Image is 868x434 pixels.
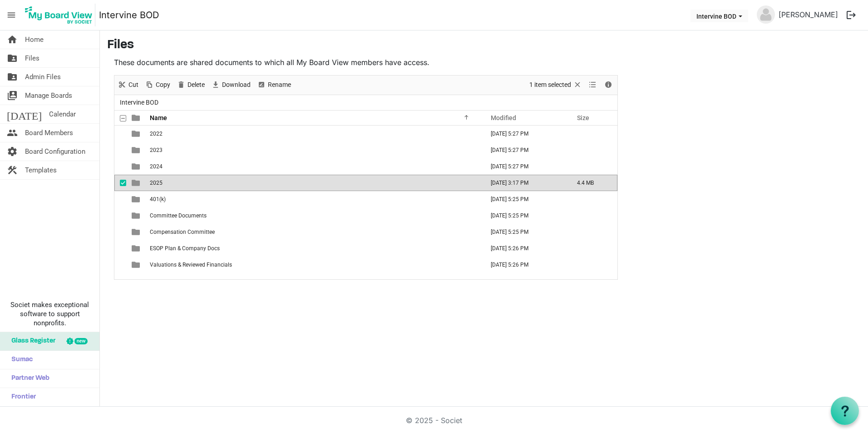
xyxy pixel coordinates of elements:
img: My Board View Logo [22,4,95,26]
a: My Board View Logo [22,4,99,26]
td: is template cell column header Size [567,126,617,142]
span: Intervine BOD [118,97,160,108]
div: Clear selection [526,76,585,95]
span: [DATE] [7,105,42,123]
td: ESOP Plan & Company Docs is template cell column header Name [147,240,481,257]
button: Rename [256,79,293,91]
span: 2024 [150,163,163,170]
td: checkbox [114,207,126,224]
td: August 11, 2025 5:26 PM column header Modified [481,257,567,273]
h3: Files [107,38,861,53]
span: Files [25,49,39,67]
td: is template cell column header type [126,175,147,191]
td: 2024 is template cell column header Name [147,158,481,175]
button: Download [210,79,252,91]
span: switch_account [7,86,18,105]
button: View dropdownbutton [587,79,598,91]
td: Compensation Committee is template cell column header Name [147,224,481,240]
td: checkbox [114,158,126,175]
span: Committee Documents [150,212,207,219]
button: Copy [143,79,172,91]
a: © 2025 - Societ [406,416,462,425]
span: Calendar [49,105,76,123]
td: checkbox [114,142,126,158]
td: checkbox [114,257,126,273]
td: August 11, 2025 5:25 PM column header Modified [481,191,567,207]
td: is template cell column header type [126,257,147,273]
span: Name [150,114,167,121]
img: no-profile-picture.svg [757,5,775,24]
span: Admin Files [25,68,61,86]
span: construction [7,161,18,179]
span: 2025 [150,180,163,186]
div: Details [601,76,616,95]
span: Delete [187,79,206,91]
td: is template cell column header Size [567,224,617,240]
span: Size [577,114,589,121]
span: Sumac [7,351,33,369]
button: Delete [175,79,207,91]
span: home [7,30,18,49]
span: Compensation Committee [150,229,215,235]
button: Selection [528,79,584,91]
span: Societ makes exceptional software to support nonprofits. [4,300,95,328]
td: is template cell column header type [126,240,147,257]
button: Cut [116,79,140,91]
span: Board Configuration [25,142,85,161]
span: menu [3,6,20,24]
td: is template cell column header type [126,224,147,240]
span: Board Members [25,124,73,142]
button: logout [842,5,861,25]
td: 2023 is template cell column header Name [147,142,481,158]
span: ESOP Plan & Company Docs [150,245,220,252]
td: August 11, 2025 5:25 PM column header Modified [481,207,567,224]
span: people [7,124,18,142]
td: is template cell column header type [126,207,147,224]
a: [PERSON_NAME] [775,5,842,24]
span: Copy [155,79,171,91]
div: Copy [142,76,173,95]
div: Download [208,76,254,95]
td: August 11, 2025 5:26 PM column header Modified [481,240,567,257]
td: 4.4 MB is template cell column header Size [567,175,617,191]
td: is template cell column header Size [567,158,617,175]
td: is template cell column header Size [567,207,617,224]
td: August 11, 2025 5:27 PM column header Modified [481,142,567,158]
button: Details [602,79,615,91]
span: folder_shared [7,49,18,67]
td: is template cell column header Size [567,240,617,257]
td: 2025 is template cell column header Name [147,175,481,191]
div: Cut [114,76,142,95]
td: checkbox [114,240,126,257]
td: 401(k) is template cell column header Name [147,191,481,207]
span: Manage Boards [25,86,72,105]
td: is template cell column header type [126,158,147,175]
div: Delete [173,76,208,95]
td: August 11, 2025 5:25 PM column header Modified [481,224,567,240]
td: checkbox [114,126,126,142]
span: Glass Register [7,332,55,350]
button: Intervine BOD dropdownbutton [690,10,748,22]
a: Intervine BOD [99,6,159,24]
td: Committee Documents is template cell column header Name [147,207,481,224]
td: is template cell column header Size [567,191,617,207]
span: Modified [491,114,516,121]
td: checkbox [114,191,126,207]
span: Frontier [7,388,36,406]
div: new [74,338,88,344]
td: is template cell column header Size [567,257,617,273]
td: is template cell column header type [126,191,147,207]
span: folder_shared [7,68,18,86]
span: 2023 [150,147,163,153]
td: August 11, 2025 5:27 PM column header Modified [481,158,567,175]
div: View [585,76,601,95]
td: checkbox [114,175,126,191]
span: 1 item selected [528,79,572,91]
td: is template cell column header Size [567,142,617,158]
div: Rename [254,76,294,95]
span: Home [25,30,44,49]
td: is template cell column header type [126,126,147,142]
td: Valuations & Reviewed Financials is template cell column header Name [147,257,481,273]
td: 2022 is template cell column header Name [147,126,481,142]
span: Rename [267,79,292,91]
